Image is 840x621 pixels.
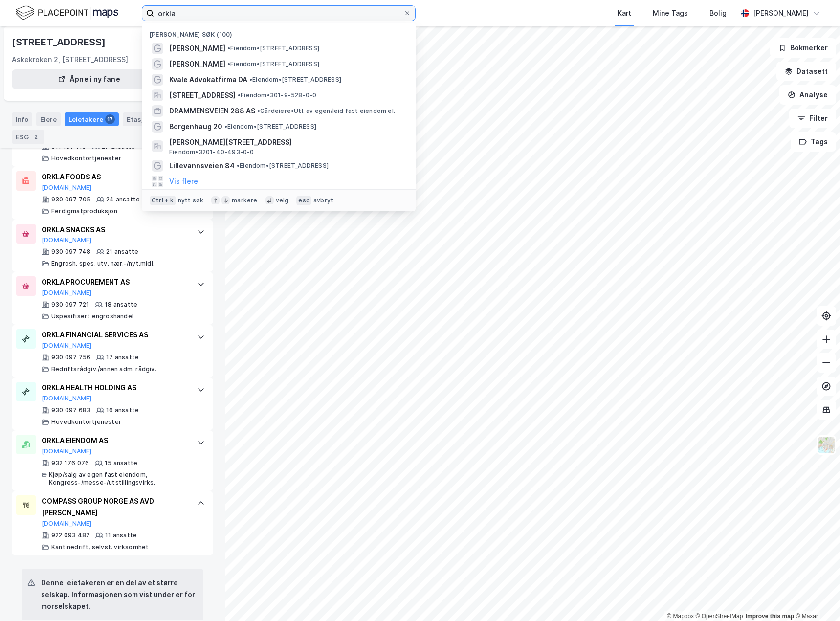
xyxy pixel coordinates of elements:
[169,105,255,117] span: DRAMMENSVEIEN 288 AS
[169,136,404,148] span: [PERSON_NAME][STREET_ADDRESS]
[12,54,128,66] div: Askekroken 2, [STREET_ADDRESS]
[42,236,92,244] button: [DOMAIN_NAME]
[51,354,90,361] div: 930 097 756
[51,406,90,414] div: 930 097 683
[105,114,115,124] div: 17
[276,197,289,204] div: velg
[169,74,247,86] span: Kvale Advokatfirma DA
[224,123,316,131] span: Eiendom • [STREET_ADDRESS]
[105,301,137,309] div: 18 ansatte
[618,7,631,19] div: Kart
[150,196,176,205] div: Ctrl + k
[41,577,196,612] div: Denne leietakeren er en del av et større selskap. Informasjonen som vist under er for morselskapet.
[106,196,140,203] div: 24 ansatte
[51,418,121,426] div: Hovedkontortjenester
[42,276,187,288] div: ORKLA PROCUREMENT AS
[667,613,694,620] a: Mapbox
[105,459,137,467] div: 15 ansatte
[237,162,240,169] span: •
[791,574,840,621] iframe: Chat Widget
[791,132,836,152] button: Tags
[51,365,156,373] div: Bedriftsrådgiv./annen adm. rådgiv.
[42,289,92,297] button: [DOMAIN_NAME]
[106,406,139,414] div: 16 ansatte
[227,44,319,52] span: Eiendom • [STREET_ADDRESS]
[51,260,155,267] div: Engrosh. spes. utv. nær.-/nyt.midl.
[51,207,117,215] div: Ferdigmatproduksjon
[791,574,840,621] div: Kontrollprogram for chat
[31,132,41,142] div: 2
[257,107,395,115] span: Gårdeiere • Utl. av egen/leid fast eiendom el.
[42,520,92,528] button: [DOMAIN_NAME]
[42,495,187,519] div: COMPASS GROUP NORGE AS AVD [PERSON_NAME]
[169,176,198,187] button: Vis flere
[51,532,89,539] div: 922 093 482
[106,354,139,361] div: 17 ansatte
[770,38,836,58] button: Bokmerker
[238,91,316,99] span: Eiendom • 301-9-528-0-0
[169,148,254,156] span: Eiendom • 3201-40-493-0-0
[142,23,416,41] div: [PERSON_NAME] søk (100)
[238,91,241,99] span: •
[154,6,403,21] input: Søk på adresse, matrikkel, gårdeiere, leietakere eller personer
[12,69,166,89] button: Åpne i ny fane
[42,447,92,455] button: [DOMAIN_NAME]
[169,89,236,101] span: [STREET_ADDRESS]
[106,248,138,256] div: 21 ansatte
[232,197,257,204] div: markere
[51,312,133,320] div: Uspesifisert engroshandel
[51,301,89,309] div: 930 097 721
[696,613,743,620] a: OpenStreetMap
[227,44,230,52] span: •
[51,459,89,467] div: 932 176 076
[817,436,836,454] img: Z
[169,43,225,54] span: [PERSON_NAME]
[653,7,688,19] div: Mine Tags
[36,112,61,126] div: Eiere
[127,115,187,124] div: Etasjer og enheter
[296,196,311,205] div: esc
[227,60,230,67] span: •
[789,109,836,128] button: Filter
[227,60,319,68] span: Eiendom • [STREET_ADDRESS]
[65,112,119,126] div: Leietakere
[249,76,341,84] span: Eiendom • [STREET_ADDRESS]
[42,395,92,402] button: [DOMAIN_NAME]
[42,329,187,341] div: ORKLA FINANCIAL SERVICES AS
[49,471,187,487] div: Kjøp/salg av egen fast eiendom, Kongress-/messe-/utstillingsvirks.
[51,543,149,551] div: Kantinedrift, selvst. virksomhet
[709,7,727,19] div: Bolig
[753,7,809,19] div: [PERSON_NAME]
[237,162,329,170] span: Eiendom • [STREET_ADDRESS]
[779,85,836,105] button: Analyse
[42,382,187,394] div: ORKLA HEALTH HOLDING AS
[224,123,227,130] span: •
[257,107,260,114] span: •
[12,112,32,126] div: Info
[42,435,187,446] div: ORKLA EIENDOM AS
[12,34,108,50] div: [STREET_ADDRESS]
[51,196,90,203] div: 930 097 705
[746,613,794,620] a: Improve this map
[105,532,137,539] div: 11 ansatte
[42,171,187,183] div: ORKLA FOODS AS
[12,130,44,144] div: ESG
[249,76,252,83] span: •
[169,58,225,70] span: [PERSON_NAME]
[169,121,222,133] span: Borgenhaug 20
[313,197,333,204] div: avbryt
[776,62,836,81] button: Datasett
[169,160,235,172] span: Lillevannsveien 84
[42,184,92,192] button: [DOMAIN_NAME]
[51,248,90,256] div: 930 097 748
[42,342,92,350] button: [DOMAIN_NAME]
[16,4,118,22] img: logo.f888ab2527a4732fd821a326f86c7f29.svg
[178,197,204,204] div: nytt søk
[51,155,121,162] div: Hovedkontortjenester
[42,224,187,236] div: ORKLA SNACKS AS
